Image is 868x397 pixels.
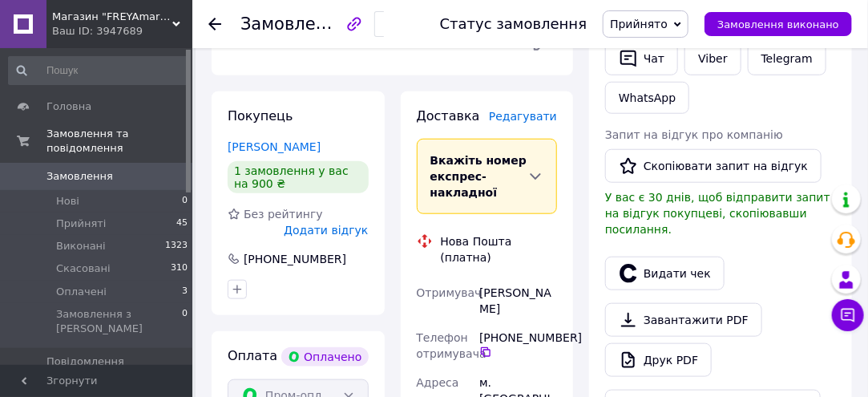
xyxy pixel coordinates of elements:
[46,127,192,156] span: Замовлення та повідомлення
[605,149,822,183] button: Скопіювати запит на відгук
[242,251,348,267] div: [PHONE_NUMBER]
[717,18,839,30] span: Замовлення виконано
[605,191,830,236] span: У вас є 30 днів, щоб відправити запит на відгук покупцеві, скопіювавши посилання.
[605,128,783,141] span: Запит на відгук про компанію
[440,16,587,32] div: Статус замовлення
[176,217,188,231] span: 45
[8,56,189,85] input: Пошук
[476,278,560,323] div: [PERSON_NAME]
[417,376,459,389] span: Адреса
[46,99,91,114] span: Головна
[171,261,188,276] span: 310
[52,24,192,38] div: Ваш ID: 3947689
[182,307,188,336] span: 0
[56,285,107,299] span: Оплачені
[46,169,113,184] span: Замовлення
[479,330,557,359] div: [PHONE_NUMBER]
[489,110,557,123] span: Редагувати
[605,303,762,337] a: Завантажити PDF
[605,82,689,114] a: WhatsApp
[182,285,188,299] span: 3
[208,16,221,32] div: Повернутися назад
[228,140,321,153] a: [PERSON_NAME]
[228,108,293,124] span: Покупець
[240,14,348,34] span: Замовлення
[56,261,111,276] span: Скасовані
[605,343,712,377] a: Друк PDF
[748,42,826,75] a: Telegram
[430,154,527,199] span: Вкажіть номер експрес-накладної
[704,12,852,36] button: Замовлення виконано
[228,348,277,363] span: Оплата
[417,286,482,299] span: Отримувач
[46,354,124,369] span: Повідомлення
[605,42,678,75] button: Чат
[165,239,188,253] span: 1323
[56,217,106,231] span: Прийняті
[437,233,562,265] div: Нова Пошта (платна)
[417,108,480,124] span: Доставка
[284,224,368,237] span: Додати відгук
[684,42,741,75] a: Viber
[56,307,182,336] span: Замовлення з [PERSON_NAME]
[56,194,79,209] span: Нові
[281,347,368,367] div: Оплачено
[610,18,668,30] span: Прийнято
[56,239,106,253] span: Виконані
[182,194,188,209] span: 0
[228,161,369,193] div: 1 замовлення у вас на 900 ₴
[52,10,172,24] span: Магазин "FREYAmarket"
[417,331,486,360] span: Телефон отримувача
[605,257,725,290] button: Видати чек
[244,208,323,221] span: Без рейтингу
[832,299,864,331] button: Чат з покупцем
